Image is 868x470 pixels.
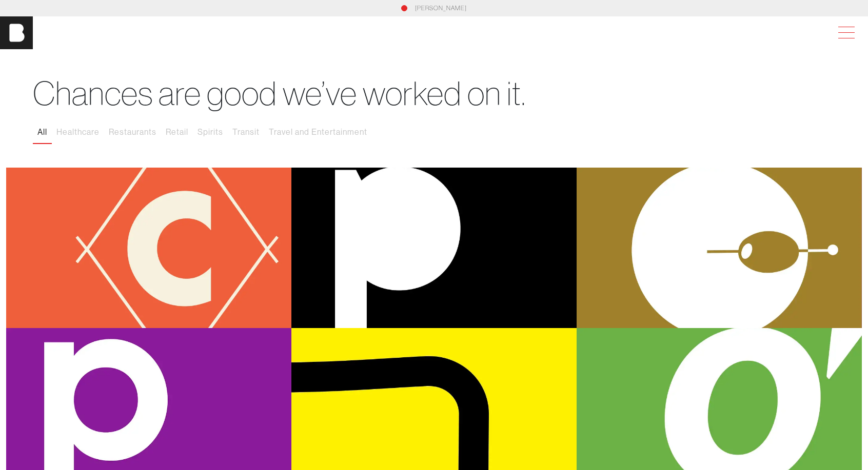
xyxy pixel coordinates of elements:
[228,121,264,143] button: Transit
[193,121,228,143] button: Spirits
[161,121,193,143] button: Retail
[52,121,104,143] button: Healthcare
[33,74,835,113] h1: Chances are good we’ve worked on it.
[33,121,52,143] button: All
[415,4,467,13] a: [PERSON_NAME]
[104,121,161,143] button: Restaurants
[264,121,372,143] button: Travel and Entertainment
